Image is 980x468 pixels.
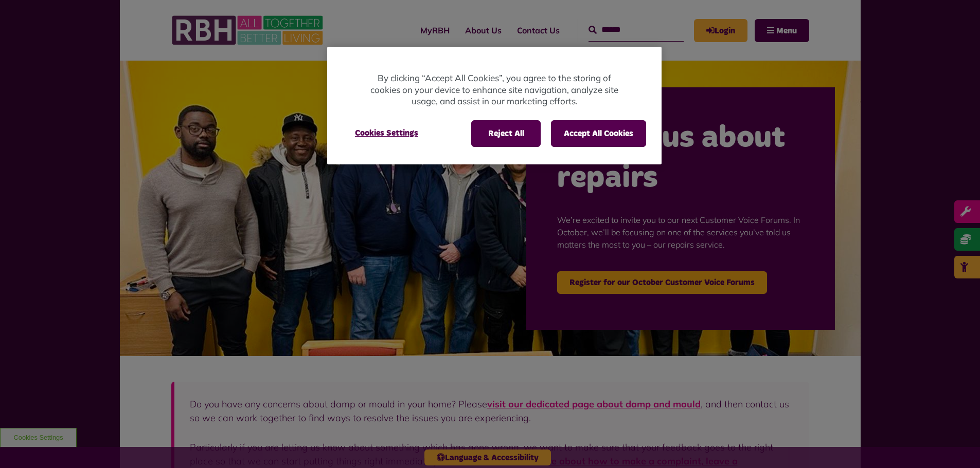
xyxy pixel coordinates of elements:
button: Reject All [471,120,541,147]
div: Privacy [327,47,662,164]
button: Cookies Settings [343,120,431,146]
p: By clicking “Accept All Cookies”, you agree to the storing of cookies on your device to enhance s... [368,72,620,107]
button: Accept All Cookies [551,120,646,147]
div: Cookie banner [327,47,662,164]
